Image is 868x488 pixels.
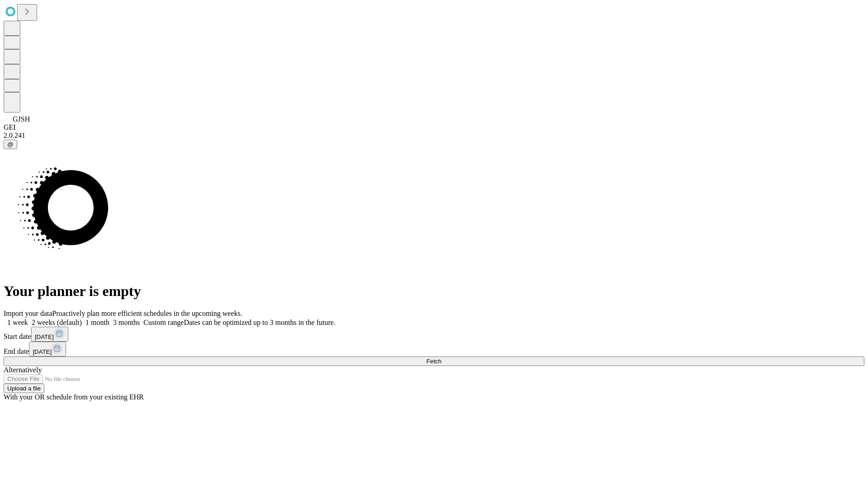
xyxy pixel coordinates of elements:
span: With your OR schedule from your existing EHR [4,393,144,401]
span: 1 week [7,319,28,326]
span: [DATE] [33,348,52,355]
span: Import your data [4,310,52,317]
button: [DATE] [31,327,68,342]
span: Fetch [426,358,441,365]
span: Dates can be optimized up to 3 months in the future. [184,319,335,326]
span: Proactively plan more efficient schedules in the upcoming weeks. [52,310,242,317]
span: 3 months [113,319,140,326]
button: [DATE] [29,342,66,357]
span: 2 weeks (default) [32,319,82,326]
button: Fetch [4,357,864,366]
button: @ [4,140,17,149]
span: [DATE] [35,333,54,340]
span: Custom range [143,319,184,326]
div: End date [4,342,864,357]
div: GEI [4,123,864,131]
div: 2.0.241 [4,131,864,140]
span: @ [7,141,14,148]
span: Alternatively [4,366,42,374]
span: GJSH [13,115,30,123]
div: Start date [4,327,864,342]
button: Upload a file [4,384,44,393]
span: 1 month [85,319,109,326]
h1: Your planner is empty [4,283,864,300]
